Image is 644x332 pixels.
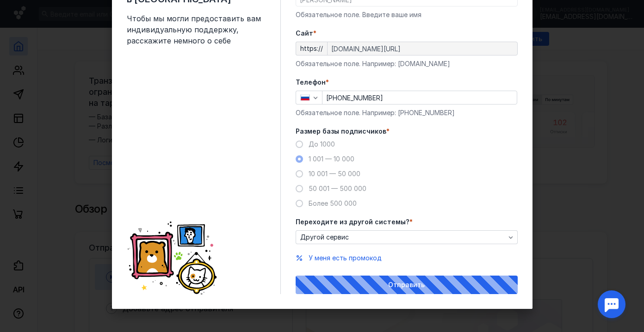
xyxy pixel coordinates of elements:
div: Обязательное поле. Например: [DOMAIN_NAME] [296,59,518,68]
div: Обязательное поле. Введите ваше имя [296,10,518,19]
div: Обязательное поле. Например: [PHONE_NUMBER] [296,108,518,117]
span: У меня есть промокод [309,254,382,262]
span: Чтобы мы могли предоставить вам индивидуальную поддержку, расскажите немного о себе [127,13,266,46]
span: Другой сервис [300,234,349,241]
button: У меня есть промокод [309,253,382,263]
span: Телефон [296,78,326,87]
span: Cайт [296,29,313,38]
span: Переходите из другой системы? [296,217,409,227]
button: Другой сервис [296,230,518,244]
span: Размер базы подписчиков [296,127,386,136]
